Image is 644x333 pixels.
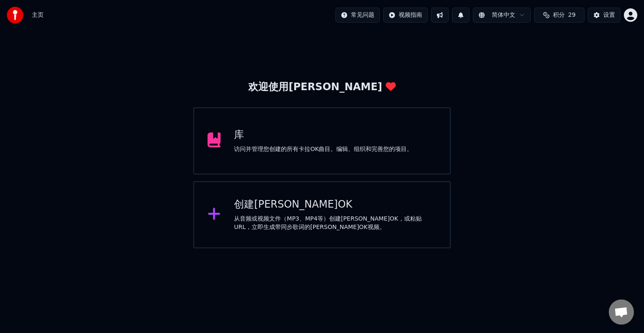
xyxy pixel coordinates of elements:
div: 库 [234,128,413,142]
button: 常见问题 [335,8,380,23]
span: 主页 [32,11,44,19]
img: youka [7,7,23,23]
div: 从音频或视频文件（MP3、MP4等）创建[PERSON_NAME]OK，或粘贴URL，立即生成带同步歌词的[PERSON_NAME]OK视频。 [234,215,436,232]
div: 创建[PERSON_NAME]OK [234,198,436,211]
div: 访问并管理您创建的所有卡拉OK曲目。编辑、组织和完善您的项目。 [234,145,413,153]
span: 积分 [553,11,565,19]
div: 开放式聊天 [609,299,634,325]
button: 积分29 [534,8,584,23]
div: 欢迎使用[PERSON_NAME] [248,81,395,94]
button: 设置 [588,8,621,23]
span: 29 [568,11,576,19]
button: 视频指南 [383,8,428,23]
nav: breadcrumb [32,11,44,19]
div: 设置 [603,11,615,19]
